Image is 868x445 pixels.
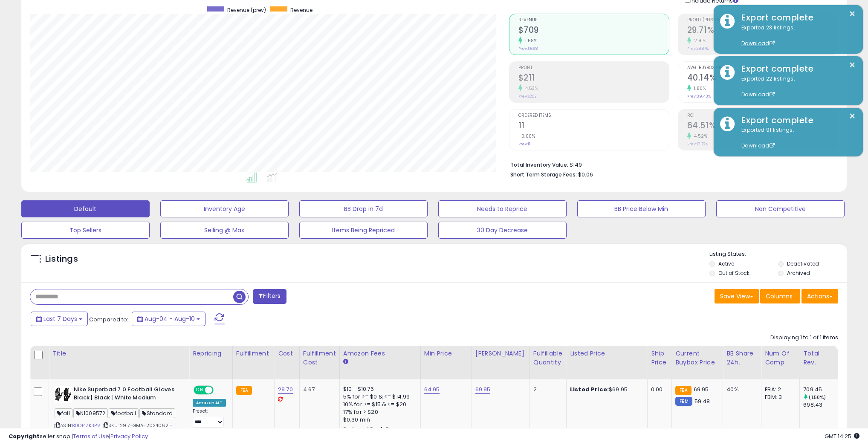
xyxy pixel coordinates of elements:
a: Download [741,142,775,149]
strong: Copyright [9,432,40,440]
span: ON [194,387,205,394]
small: 1.80% [691,85,706,92]
button: Inventory Age [160,200,289,217]
div: 0.00 [651,386,665,393]
small: 4.52% [691,133,708,139]
span: Profit [518,66,669,70]
button: × [849,111,856,121]
small: Prev: $202 [518,94,537,99]
small: Prev: 28.87% [687,46,709,51]
label: Deactivated [787,260,819,267]
span: 59.48 [694,397,710,405]
span: Compared to: [89,315,128,324]
div: Exported 23 listings. [735,24,856,48]
div: $10 - $10.76 [343,386,414,393]
button: × [849,60,856,70]
button: Aug-04 - Aug-10 [132,312,205,326]
li: $149 [510,159,832,169]
span: Revenue [290,6,312,14]
small: FBM [675,397,692,406]
div: 40% [726,386,755,393]
div: Export complete [735,114,856,127]
div: 10% for >= $15 & <= $20 [343,401,414,408]
span: Columns [766,292,793,301]
span: 2025-08-18 14:25 GMT [825,432,859,440]
div: 17% for > $20 [343,408,414,416]
small: FBA [675,386,691,395]
small: 2.91% [691,38,706,44]
small: (1.58%) [809,394,826,401]
button: Top Sellers [21,222,150,239]
button: Columns [760,289,800,303]
div: Export complete [735,12,856,24]
div: Fulfillment [236,349,271,358]
span: ROI [687,113,838,118]
a: Download [741,40,775,47]
span: Ordered Items [518,113,669,118]
a: Terms of Use [73,432,109,440]
small: Prev: 61.72% [687,142,708,147]
span: Profit [PERSON_NAME] [687,18,838,23]
span: football [109,408,139,418]
div: 5% for >= $0 & <= $14.99 [343,393,414,401]
span: Standard [139,408,175,418]
small: Amazon Fees. [343,358,348,366]
label: Active [718,260,734,267]
div: [PERSON_NAME] [475,349,526,358]
div: Exported 91 listings. [735,126,856,150]
small: 4.53% [522,85,538,92]
div: Preset: [193,408,226,428]
div: Min Price [424,349,468,358]
span: 69.95 [694,385,709,393]
label: Archived [787,269,810,277]
div: Fulfillable Quantity [533,349,563,367]
a: Download [741,91,775,98]
h2: $211 [518,73,669,84]
b: Total Inventory Value: [510,161,568,168]
span: Revenue [518,18,669,23]
a: 69.95 [475,385,491,394]
button: Items Being Repriced [299,222,428,239]
span: Aug-04 - Aug-10 [145,315,195,323]
button: 30 Day Decrease [438,222,567,239]
button: Save View [715,289,759,303]
div: BB Share 24h. [726,349,758,367]
h2: 29.71% [687,25,838,37]
div: Ship Price [651,349,668,367]
div: 698.43 [803,401,838,409]
div: 2 [533,386,560,393]
button: BB Price Below Min [577,200,706,217]
h5: Listings [45,253,78,265]
div: Current Buybox Price [675,349,719,367]
p: Listing States: [709,250,847,258]
button: Last 7 Days [31,312,88,326]
div: FBA: 2 [765,386,793,393]
button: BB Drop in 7d [299,200,428,217]
h2: 40.14% [687,73,838,84]
small: Prev: 11 [518,142,530,147]
div: Displaying 1 to 1 of 1 items [770,334,838,342]
small: Prev: $698 [518,46,538,51]
span: Avg. Buybox Share [687,66,838,70]
small: 0.00% [518,133,535,139]
button: Actions [801,289,838,303]
div: Title [52,349,185,358]
button: × [849,9,856,19]
b: Nike Superbad 7.0 Football Gloves Black | Black | White Medium [74,386,177,404]
div: Amazon AI * [193,399,226,407]
span: N1009572 [73,408,108,418]
div: Repricing [193,349,229,358]
div: FBM: 3 [765,393,793,401]
button: Filters [253,289,286,304]
div: Fulfillment Cost [303,349,336,367]
div: Listed Price [570,349,644,358]
div: Exported 22 listings. [735,75,856,99]
span: fall [55,408,72,418]
span: Last 7 Days [43,315,77,323]
div: Export complete [735,63,856,75]
b: Listed Price: [570,385,609,393]
button: Default [21,200,150,217]
h2: 11 [518,121,669,132]
div: $69.95 [570,386,641,393]
div: Total Rev. [803,349,834,367]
